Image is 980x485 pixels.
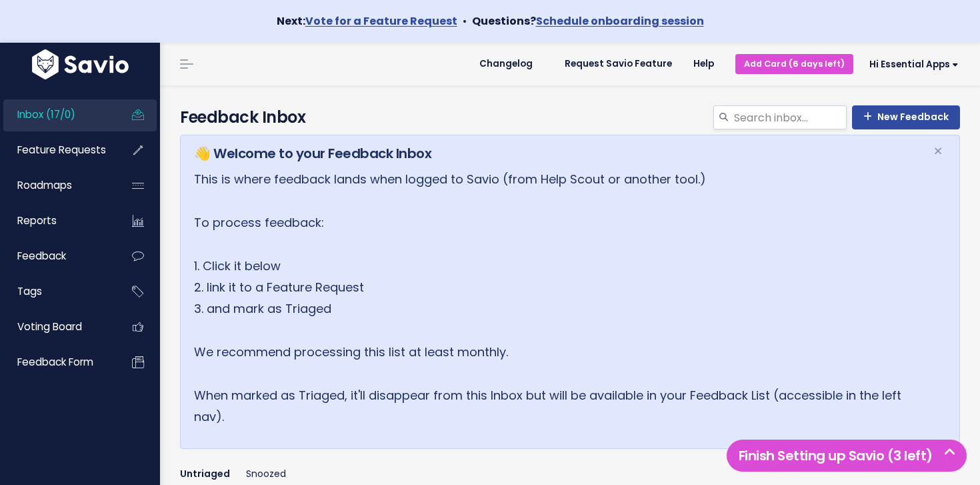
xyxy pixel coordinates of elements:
a: Feedback form [3,347,111,378]
a: Request Savio Feature [554,54,683,74]
span: Voting Board [17,320,82,334]
a: Inbox (17/0) [3,99,111,130]
h4: Feedback Inbox [180,105,960,129]
span: Feedback form [17,355,93,369]
a: Schedule onboarding session [536,13,704,29]
span: Feedback [17,249,66,263]
span: Tags [17,284,42,298]
span: Feature Requests [17,143,106,157]
input: Search inbox... [733,105,847,129]
p: This is where feedback lands when logged to Savio (from Help Scout or another tool.) To process f... [194,169,917,428]
a: New Feedback [852,105,960,129]
a: Hi Essential Apps [853,54,969,75]
img: logo-white.9d6f32f41409.svg [29,49,132,79]
span: Reports [17,213,57,227]
a: Reports [3,205,111,236]
span: • [463,13,467,29]
span: × [933,140,943,162]
a: Roadmaps [3,170,111,201]
span: Hi Essential Apps [869,59,959,69]
a: Tags [3,276,111,307]
a: Feedback [3,241,111,272]
a: Help [683,54,725,74]
span: Inbox (17/0) [17,107,75,121]
a: Feature Requests [3,135,111,165]
a: Vote for a Feature Request [305,13,457,29]
h5: Finish Setting up Savio (3 left) [733,446,961,466]
strong: Next: [277,13,457,29]
a: Voting Board [3,312,111,342]
strong: Questions? [472,13,704,29]
span: Changelog [479,59,533,69]
span: Roadmaps [17,178,72,192]
h5: 👋 Welcome to your Feedback Inbox [194,143,917,163]
a: Add Card (6 days left) [735,54,853,73]
button: Close [920,135,956,167]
